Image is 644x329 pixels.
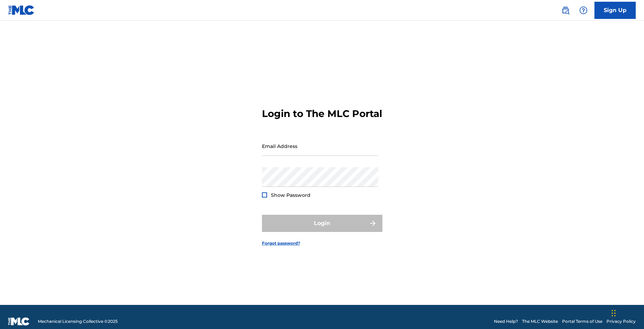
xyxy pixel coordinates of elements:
[262,240,300,246] a: Forgot password?
[494,318,518,325] a: Need Help?
[606,318,636,325] a: Privacy Policy
[561,6,570,14] img: search
[577,3,590,17] div: Help
[612,303,616,323] div: Drag
[579,6,588,14] img: help
[559,3,572,17] a: Public Search
[562,318,602,325] a: Portal Terms of Use
[610,296,644,329] iframe: Chat Widget
[262,108,382,120] h3: Login to The MLC Portal
[38,318,118,325] span: Mechanical Licensing Collective © 2025
[594,2,636,19] a: Sign Up
[271,192,310,198] span: Show Password
[8,317,30,326] img: logo
[522,318,558,325] a: The MLC Website
[8,5,35,15] img: MLC Logo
